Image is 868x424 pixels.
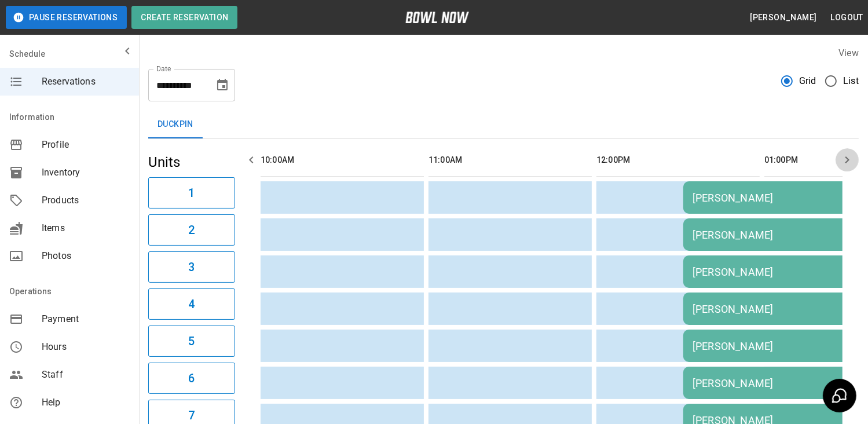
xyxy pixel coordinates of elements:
h6: 2 [188,221,195,239]
button: 6 [148,363,235,394]
button: 1 [148,177,235,209]
span: Profile [42,138,130,152]
h6: 3 [188,258,195,276]
span: Reservations [42,75,130,89]
h6: 4 [188,295,195,313]
span: Help [42,396,130,410]
button: Logout [826,7,868,28]
span: List [843,74,859,88]
span: Hours [42,340,130,354]
span: Items [42,221,130,235]
th: 11:00AM [428,144,592,177]
img: logo [405,12,469,23]
span: Payment [42,312,130,326]
button: Pause Reservations [6,6,127,29]
th: 10:00AM [261,144,424,177]
button: 3 [148,251,235,283]
span: Grid [799,74,816,88]
div: inventory tabs [148,111,859,138]
h6: 6 [188,369,195,388]
span: Products [42,193,130,207]
button: 2 [148,214,235,246]
span: Staff [42,368,130,382]
h5: Units [148,153,235,171]
span: Inventory [42,166,130,180]
button: Choose date, selected date is Sep 13, 2025 [211,74,234,97]
button: 5 [148,326,235,357]
h6: 5 [188,332,195,350]
span: Photos [42,249,130,263]
button: [PERSON_NAME] [745,7,821,28]
button: 4 [148,288,235,320]
button: Duckpin [148,111,203,138]
button: Create Reservation [131,6,237,29]
th: 12:00PM [596,144,760,177]
h6: 1 [188,184,195,202]
label: View [838,47,859,59]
